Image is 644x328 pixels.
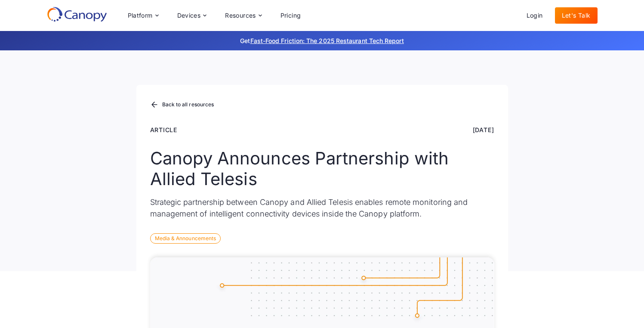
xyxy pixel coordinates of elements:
a: Pricing [274,7,308,24]
a: Let's Talk [555,7,598,24]
div: [DATE] [473,125,494,134]
p: Strategic partnership between Canopy and Allied Telesis enables remote monitoring and management ... [150,196,494,220]
a: Fast-Food Friction: The 2025 Restaurant Tech Report [250,37,404,44]
a: Back to all resources [150,99,214,111]
h1: Canopy Announces Partnership with Allied Telesis [150,148,494,189]
div: Devices [177,12,201,19]
a: Login [520,7,550,24]
p: Get [111,36,533,45]
div: Resources [225,12,256,19]
div: Resources [218,7,268,24]
div: Back to all resources [162,102,214,107]
div: Platform [128,12,153,19]
div: Devices [170,7,213,24]
div: Platform [121,7,165,24]
div: Article [150,125,178,134]
div: Media & Announcements [150,233,221,244]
